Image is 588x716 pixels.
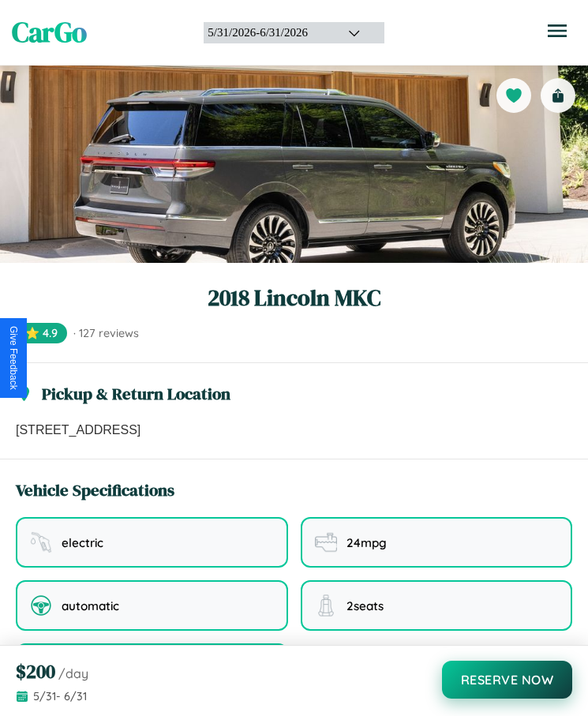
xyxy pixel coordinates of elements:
[442,661,573,699] button: Reserve Now
[58,665,88,681] span: /day
[315,594,337,617] img: seating
[16,421,572,440] p: [STREET_ADDRESS]
[42,382,230,405] h3: Pickup & Return Location
[62,535,103,550] span: electric
[346,535,387,550] span: 24 mpg
[12,13,87,51] span: CarGo
[62,598,119,613] span: automatic
[16,478,174,501] h3: Vehicle Specifications
[346,598,384,613] span: 2 seats
[16,323,67,343] span: ⭐ 4.9
[208,26,328,39] div: 5 / 31 / 2026 - 6 / 31 / 2026
[30,531,52,553] img: fuel type
[16,282,572,313] h1: 2018 Lincoln MKC
[315,531,337,553] img: fuel efficiency
[8,326,19,390] div: Give Feedback
[16,658,55,684] span: $ 200
[73,326,139,340] span: · 127 reviews
[33,689,87,703] span: 5 / 31 - 6 / 31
